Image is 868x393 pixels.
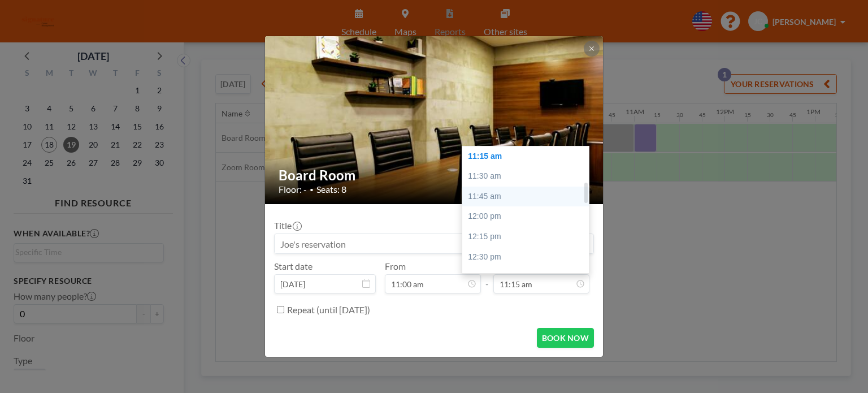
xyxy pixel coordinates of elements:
[316,184,346,195] span: Seats: 8
[462,166,594,187] div: 11:30 am
[485,265,489,290] span: -
[462,146,594,167] div: 11:15 am
[462,227,594,247] div: 12:15 pm
[462,206,594,227] div: 12:00 pm
[265,7,604,234] img: 537.jpg
[275,234,593,253] input: Joe's reservation
[537,328,594,348] button: BOOK NOW
[287,304,370,316] label: Repeat (until [DATE])
[462,247,594,267] div: 12:30 pm
[385,261,406,272] label: From
[462,187,594,207] div: 11:45 am
[279,184,307,195] span: Floor: -
[462,267,594,287] div: 12:45 pm
[310,185,314,194] span: •
[274,220,301,231] label: Title
[274,261,313,272] label: Start date
[279,167,591,184] h2: Board Room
